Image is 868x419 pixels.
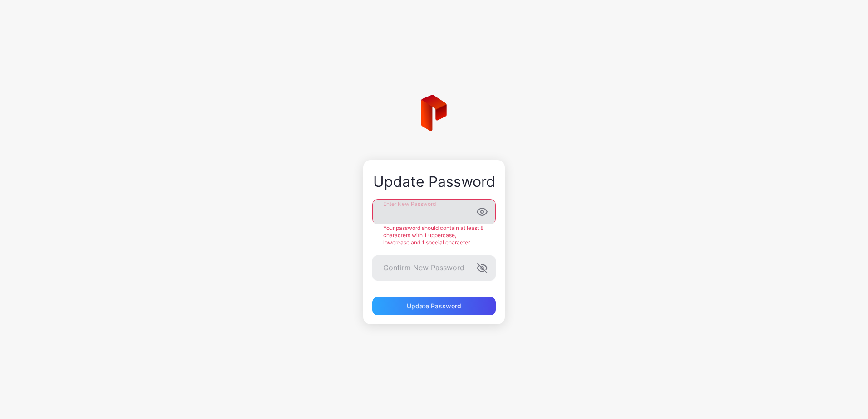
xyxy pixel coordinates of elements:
[477,263,488,273] button: Confirm New Password
[407,302,461,310] div: Update Password
[372,224,496,246] div: Your password should contain at least 8 characters with 1 uppercase, 1 lowercase and 1 special ch...
[372,199,496,224] input: Enter New Password
[372,297,496,315] button: Update Password
[477,206,488,217] button: Enter New Password
[372,255,496,281] input: Confirm New Password
[372,174,496,190] div: Update Password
